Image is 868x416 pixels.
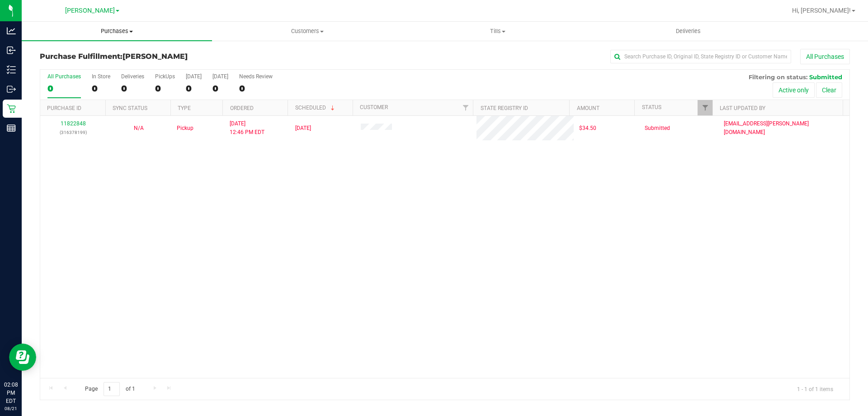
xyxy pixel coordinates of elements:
[239,73,273,80] div: Needs Review
[22,22,212,41] a: Purchases
[4,381,18,405] p: 02:08 PM EDT
[92,73,110,80] div: In Store
[642,104,661,110] a: Status
[809,73,842,81] span: Submitted
[724,120,844,137] span: [EMAIL_ADDRESS][PERSON_NAME][DOMAIN_NAME]
[65,7,115,14] span: [PERSON_NAME]
[792,7,851,14] span: Hi, [PERSON_NAME]!
[816,82,842,98] button: Clear
[790,382,840,396] span: 1 - 1 of 1 items
[121,83,144,94] div: 0
[212,27,402,35] span: Customers
[593,22,783,41] a: Deliveries
[749,73,807,81] span: Filtering on status:
[46,128,100,137] p: (316378199)
[773,82,815,98] button: Active only
[22,27,212,35] span: Purchases
[7,124,16,133] inline-svg: Reports
[4,405,18,412] p: 08/21
[61,120,86,127] a: 11822848
[186,73,202,80] div: [DATE]
[47,73,81,80] div: All Purchases
[212,22,402,41] a: Customers
[295,105,336,111] a: Scheduled
[403,27,592,35] span: Tills
[77,382,142,396] span: Page of 1
[212,73,228,80] div: [DATE]
[7,85,16,94] inline-svg: Outbound
[230,120,264,137] span: [DATE] 12:46 PM EDT
[7,65,16,74] inline-svg: Inventory
[7,46,16,55] inline-svg: Inbound
[9,344,36,371] iframe: Resource center
[720,105,765,111] a: Last Updated By
[239,83,273,94] div: 0
[104,382,120,396] input: 1
[155,83,175,94] div: 0
[121,73,144,80] div: Deliveries
[800,49,850,64] button: All Purchases
[295,124,311,133] span: [DATE]
[360,104,388,110] a: Customer
[212,83,228,94] div: 0
[645,124,670,133] span: Submitted
[92,83,110,94] div: 0
[7,26,16,35] inline-svg: Analytics
[123,52,188,61] span: [PERSON_NAME]
[610,50,791,63] input: Search Purchase ID, Original ID, State Registry ID or Customer Name...
[402,22,593,41] a: Tills
[155,73,175,80] div: PickUps
[40,53,310,61] h3: Purchase Fulfillment:
[186,83,202,94] div: 0
[47,105,81,111] a: Purchase ID
[664,27,713,35] span: Deliveries
[579,124,596,133] span: $34.50
[47,83,81,94] div: 0
[113,105,147,111] a: Sync Status
[481,105,528,111] a: State Registry ID
[177,124,193,133] span: Pickup
[134,125,144,131] span: Not Applicable
[230,105,254,111] a: Ordered
[577,105,599,111] a: Amount
[698,100,712,115] a: Filter
[458,100,473,115] a: Filter
[178,105,191,111] a: Type
[7,104,16,113] inline-svg: Retail
[134,124,144,133] button: N/A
